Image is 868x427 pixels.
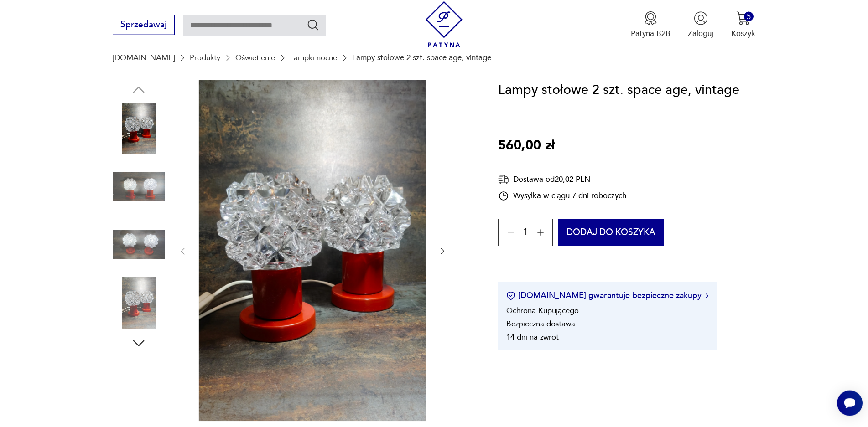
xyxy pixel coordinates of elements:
img: Zdjęcie produktu Lampy stołowe 2 szt. space age, vintage [113,160,165,212]
a: [DOMAIN_NAME] [113,53,175,62]
img: Ikonka użytkownika [694,11,708,26]
button: Szukaj [307,18,320,31]
img: Zdjęcie produktu Lampy stołowe 2 szt. space age, vintage [113,219,165,271]
li: Ochrona Kupującego [506,305,579,316]
img: Ikona dostawy [498,174,509,185]
iframe: Smartsupp widget button [837,391,863,416]
p: 560,00 zł [498,135,555,156]
div: Dostawa od 20,02 PLN [498,174,626,185]
p: Zaloguj [688,28,713,39]
button: Zaloguj [688,11,713,39]
img: Zdjęcie produktu Lampy stołowe 2 szt. space age, vintage [113,103,165,154]
div: 5 [744,12,754,21]
img: Ikona strzałki w prawo [706,293,708,298]
p: Patyna B2B [631,28,670,39]
button: [DOMAIN_NAME] gwarantuje bezpieczne zakupy [506,290,708,301]
p: Koszyk [731,28,755,39]
h1: Lampy stołowe 2 szt. space age, vintage [498,80,739,101]
button: Sprzedawaj [113,15,174,35]
li: Bezpieczna dostawa [506,319,575,329]
img: Ikona certyfikatu [506,291,515,300]
div: Wysyłka w ciągu 7 dni roboczych [498,190,626,201]
a: Produkty [190,53,220,62]
a: Sprzedawaj [113,22,174,29]
button: Dodaj do koszyka [558,219,664,246]
a: Ikona medaluPatyna B2B [631,11,670,39]
img: Ikona medalu [644,11,658,26]
a: Oświetlenie [235,53,275,62]
span: 1 [523,229,528,237]
img: Ikona koszyka [736,11,750,26]
button: 5Koszyk [731,11,755,39]
a: Lampki nocne [290,53,337,62]
p: Lampy stołowe 2 szt. space age, vintage [352,53,491,62]
img: Zdjęcie produktu Lampy stołowe 2 szt. space age, vintage [198,80,427,422]
img: Zdjęcie produktu Lampy stołowe 2 szt. space age, vintage [113,277,165,329]
img: Patyna - sklep z meblami i dekoracjami vintage [421,1,467,47]
li: 14 dni na zwrot [506,332,559,342]
button: Patyna B2B [631,11,670,39]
